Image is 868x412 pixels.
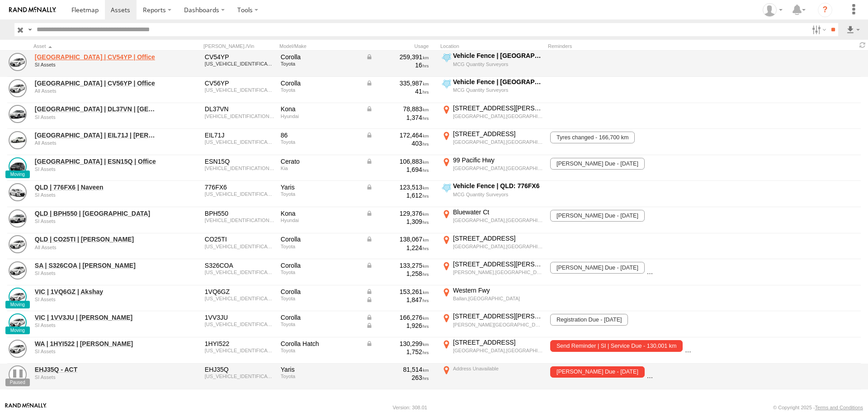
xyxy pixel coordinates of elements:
[453,165,543,171] div: [GEOGRAPHIC_DATA],[GEOGRAPHIC_DATA]
[35,209,159,218] a: QLD | BPH550 | [GEOGRAPHIC_DATA]
[281,235,359,243] div: Corolla
[281,270,359,275] div: Toyota
[281,261,359,270] div: Corolla
[453,338,543,346] div: [STREET_ADDRESS]
[205,244,274,249] div: JTNKU3JE00J587203
[9,131,27,149] a: View Asset Details
[205,79,274,87] div: CV56YP
[35,322,159,328] div: undefined
[550,210,644,222] span: Rego Due - 09/04/2026
[281,53,359,61] div: Corolla
[440,182,544,206] label: Click to View Current Location
[9,157,27,175] a: View Asset Details
[440,312,544,336] label: Click to View Current Location
[453,78,543,86] div: Vehicle Fence | [GEOGRAPHIC_DATA]: OFFICE
[26,23,33,36] label: Search Query
[35,349,159,354] div: undefined
[548,43,693,49] div: Reminders
[453,347,543,354] div: [GEOGRAPHIC_DATA],[GEOGRAPHIC_DATA]
[35,245,159,250] div: undefined
[366,166,429,174] div: 1,694
[205,235,274,243] div: CO25TI
[35,218,159,224] div: undefined
[35,114,159,120] div: undefined
[9,288,27,306] a: View Asset Details
[35,297,159,302] div: undefined
[453,139,543,145] div: [GEOGRAPHIC_DATA],[GEOGRAPHIC_DATA]
[366,270,429,278] div: 1,258
[281,131,359,139] div: 86
[393,405,427,410] div: Version: 308.01
[453,312,543,320] div: [STREET_ADDRESS][PERSON_NAME]
[205,348,274,353] div: JTNK43BE803125961
[366,61,429,69] div: 16
[550,158,644,170] span: Rego Due - 28/03/2026
[366,322,429,330] div: Data from Vehicle CANbus
[440,286,544,311] label: Click to View Current Location
[440,338,544,363] label: Click to View Current Location
[366,374,429,382] div: 263
[9,340,27,358] a: View Asset Details
[35,288,159,296] a: VIC | 1VQ6GZ | Akshay
[205,288,274,296] div: 1VQ6GZ
[9,365,27,384] a: View Asset Details
[281,288,359,296] div: Corolla
[815,405,863,410] a: Terms and Conditions
[9,53,27,71] a: View Asset Details
[453,322,543,328] div: [PERSON_NAME][GEOGRAPHIC_DATA]
[9,261,27,279] a: View Asset Details
[366,261,429,270] div: Data from Vehicle CANbus
[35,270,159,276] div: undefined
[9,183,27,201] a: View Asset Details
[205,340,274,348] div: 1HYI522
[364,43,437,49] div: Usage
[35,88,159,94] div: undefined
[453,286,543,294] div: Western Fwy
[808,23,828,36] label: Search Filter Options
[205,209,274,218] div: BPH550
[453,243,543,250] div: [GEOGRAPHIC_DATA],[GEOGRAPHIC_DATA]
[550,314,628,326] span: Registration Due - 26/11/2025
[35,183,159,191] a: QLD | 776FX6 | Naveen
[35,79,159,87] a: [GEOGRAPHIC_DATA] | CV56YP | Office
[205,374,274,379] div: JTDKW3D3X01014396
[281,183,359,191] div: Yaris
[281,139,359,145] div: Toyota
[205,166,274,171] div: KNAF251CMN5139185
[550,340,683,352] span: Send Reminder | SI | Service Due - 130,001 km
[281,365,359,374] div: Yaris
[281,157,359,166] div: Cerato
[366,79,429,87] div: Data from Vehicle CANbus
[759,3,786,17] div: Jessica Garbutt
[205,183,274,191] div: 776FX6
[35,192,159,198] div: undefined
[281,340,359,348] div: Corolla Hatch
[9,235,27,253] a: View Asset Details
[550,132,635,143] span: Tyres changed - 166,700 km
[35,157,159,166] a: [GEOGRAPHIC_DATA] | ESN15Q | Office
[453,260,543,268] div: [STREET_ADDRESS][PERSON_NAME]
[366,157,429,166] div: Data from Vehicle CANbus
[281,166,359,171] div: Kia
[281,79,359,87] div: Corolla
[366,131,429,139] div: Data from Vehicle CANbus
[440,156,544,180] label: Click to View Current Location
[281,244,359,249] div: Toyota
[366,296,429,304] div: Data from Vehicle CANbus
[35,313,159,322] a: VIC | 1VV3JU | [PERSON_NAME]
[440,208,544,232] label: Click to View Current Location
[205,139,274,145] div: JF1ZN6K72FG025528
[9,313,27,331] a: View Asset Details
[440,43,544,49] div: Location
[453,130,543,138] div: [STREET_ADDRESS]
[453,295,543,302] div: Ballan,[GEOGRAPHIC_DATA]
[35,235,159,243] a: QLD | CO25TI | [PERSON_NAME]
[281,209,359,218] div: Kona
[281,374,359,379] div: Toyota
[35,62,159,67] div: undefined
[205,157,274,166] div: ESN15Q
[205,114,274,119] div: KMHK281AMKU218772
[440,260,544,284] label: Click to View Current Location
[550,366,644,378] span: Rego Due - 13/03/2025
[453,269,543,275] div: [PERSON_NAME],[GEOGRAPHIC_DATA]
